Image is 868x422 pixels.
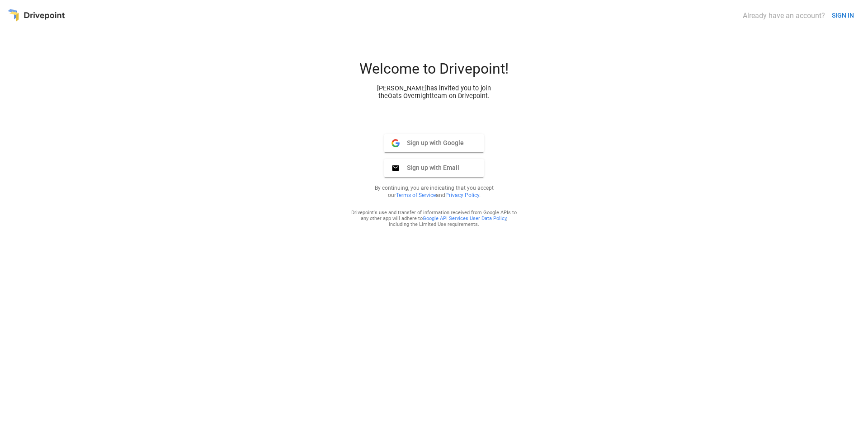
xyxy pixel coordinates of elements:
[369,84,499,100] div: [PERSON_NAME] has invited you to join the Oats Overnight team on Drivepoint.
[384,134,484,152] button: Sign up with Google
[743,11,825,20] div: Already have an account?
[445,192,479,198] a: Privacy Policy
[384,159,484,177] button: Sign up with Email
[351,210,517,227] div: Drivepoint's use and transfer of information received from Google APIs to any other app will adhe...
[400,164,459,172] span: Sign up with Email
[363,184,505,199] p: By continuing, you are indicating that you accept our and .
[423,216,506,221] a: Google API Services User Data Policy
[325,60,542,84] div: Welcome to Drivepoint!
[828,7,858,24] button: SIGN IN
[400,139,464,147] span: Sign up with Google
[396,192,436,198] a: Terms of Service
